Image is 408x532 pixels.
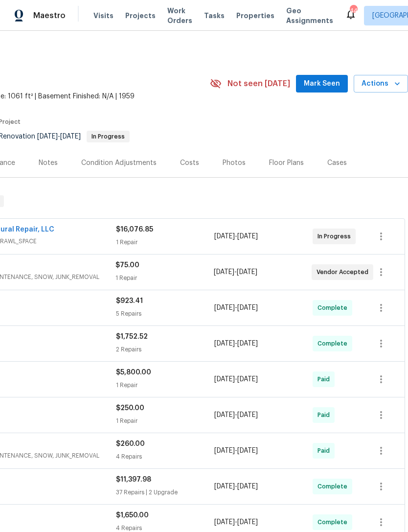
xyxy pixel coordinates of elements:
span: [DATE] [214,519,235,526]
span: Complete [317,482,351,491]
span: [DATE] [237,233,258,240]
div: Costs [180,158,199,168]
span: $75.00 [115,262,139,269]
span: In Progress [317,231,355,241]
span: - [214,267,257,277]
div: 1 Repair [116,416,214,426]
span: In Progress [88,134,129,139]
span: - [214,339,258,348]
div: 44 [350,6,357,16]
span: Complete [317,339,351,348]
span: $250.00 [116,405,144,412]
div: 1 Repair [116,380,214,390]
span: Visits [93,11,113,21]
span: [DATE] [237,304,258,311]
span: Mark Seen [304,78,340,90]
span: - [214,517,258,527]
span: $1,650.00 [116,512,149,519]
div: Condition Adjustments [81,158,157,168]
span: Work Orders [167,6,192,25]
span: - [214,482,258,491]
div: Photos [223,158,246,168]
span: [DATE] [237,376,258,383]
button: Mark Seen [296,75,348,93]
div: 1 Repair [115,273,213,283]
span: - [214,303,258,313]
span: $1,752.52 [116,333,148,340]
span: - [214,231,258,241]
span: [DATE] [214,447,235,454]
span: $16,076.85 [116,226,153,233]
span: [DATE] [214,269,234,276]
button: Actions [354,75,408,93]
span: Actions [362,78,400,90]
span: $11,397.98 [116,476,151,483]
span: Complete [317,517,351,527]
span: [DATE] [214,233,235,240]
span: Paid [317,446,334,456]
span: Paid [317,374,334,384]
span: [DATE] [37,133,58,140]
span: [DATE] [237,340,258,347]
span: [DATE] [237,447,258,454]
span: Not seen [DATE] [227,79,290,89]
span: - [214,374,258,384]
span: [DATE] [214,304,235,311]
span: [DATE] [237,269,257,276]
span: Complete [317,303,351,313]
div: Cases [327,158,347,168]
span: $260.00 [116,440,145,447]
span: [DATE] [237,412,258,418]
span: [DATE] [60,133,81,140]
span: Tasks [204,12,225,19]
span: Geo Assignments [286,6,333,25]
div: 1 Repair [116,237,214,247]
span: [DATE] [237,483,258,490]
span: Properties [236,11,274,21]
span: $923.41 [116,298,143,304]
span: Projects [125,11,156,21]
div: Floor Plans [269,158,304,168]
span: [DATE] [237,519,258,526]
span: - [214,446,258,456]
span: $5,800.00 [116,369,151,376]
span: - [214,410,258,420]
div: Notes [39,158,58,168]
span: [DATE] [214,340,235,347]
div: 37 Repairs | 2 Upgrade [116,487,214,497]
span: [DATE] [214,412,235,418]
div: 5 Repairs [116,309,214,319]
span: [DATE] [214,483,235,490]
span: [DATE] [214,376,235,383]
span: Vendor Accepted [317,267,372,277]
span: Paid [317,410,334,420]
span: - [37,133,81,140]
span: Maestro [33,11,66,21]
div: 2 Repairs [116,345,214,354]
div: 4 Repairs [116,452,214,462]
